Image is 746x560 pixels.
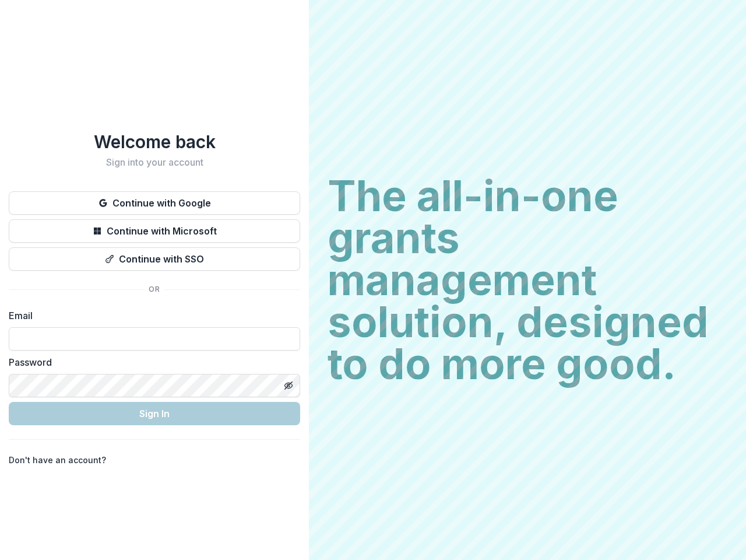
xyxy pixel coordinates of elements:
[9,355,293,369] label: Password
[279,376,298,395] button: Toggle password visibility
[9,131,300,152] h1: Welcome back
[9,454,106,466] p: Don't have an account?
[9,309,293,323] label: Email
[9,247,300,271] button: Continue with SSO
[9,402,300,425] button: Sign In
[9,191,300,215] button: Continue with Google
[9,219,300,243] button: Continue with Microsoft
[9,157,300,168] h2: Sign into your account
